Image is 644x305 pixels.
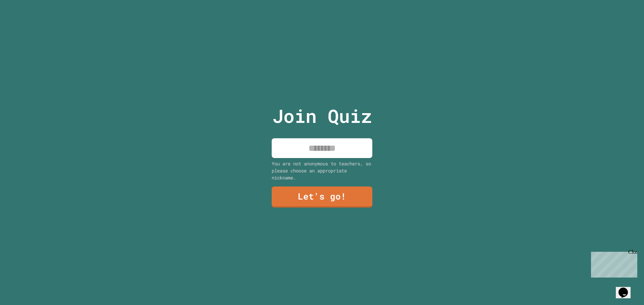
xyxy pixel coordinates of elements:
[272,102,372,130] p: Join Quiz
[272,186,372,208] a: Let's go!
[3,3,46,43] div: Chat with us now!Close
[272,160,372,181] div: You are not anonymous to teachers, so please choose an appropriate nickname.
[588,249,637,278] iframe: chat widget
[616,278,637,298] iframe: chat widget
